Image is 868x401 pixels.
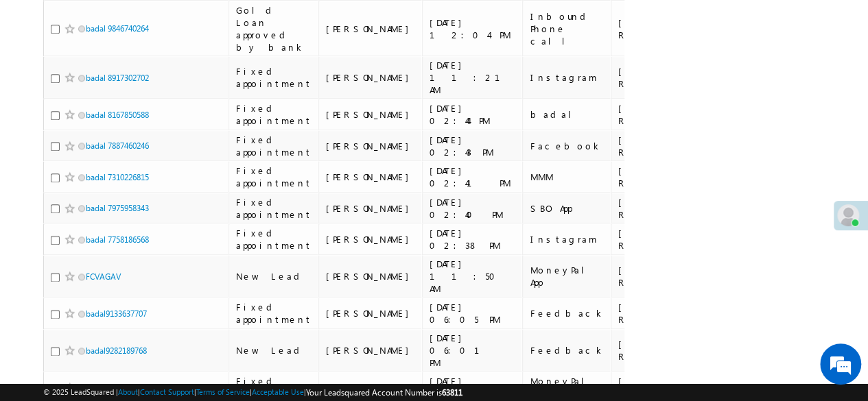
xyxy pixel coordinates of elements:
[326,23,416,35] div: [PERSON_NAME]
[118,387,138,396] a: About
[430,102,517,127] div: [DATE] 02:44 PM
[236,301,312,326] div: Fixed appointment
[236,227,312,252] div: Fixed appointment
[86,345,147,356] a: badal9282189768
[530,71,605,84] div: Instagram
[618,102,707,127] div: [PHONE_NUMBER]
[530,307,605,319] div: Feedback
[530,375,605,400] div: MoneyPal App
[326,270,416,282] div: [PERSON_NAME]
[18,127,250,297] textarea: Type your message and click 'Submit'
[618,16,707,41] div: [PHONE_NUMBER]
[618,338,707,363] div: [PHONE_NUMBER]
[236,270,312,282] div: New Lead
[326,171,416,183] div: [PERSON_NAME]
[86,23,149,34] a: badal 9846740264
[252,387,304,396] a: Acceptable Use
[530,10,605,47] div: Inbound Phone call
[236,375,312,400] div: Fixed appointment
[326,202,416,215] div: [PERSON_NAME]
[530,140,605,152] div: Facebook
[530,171,605,183] div: MMM
[618,165,707,189] div: [PHONE_NUMBER]
[43,386,462,399] span: © 2025 LeadSquared | | | | |
[430,16,517,41] div: [DATE] 12:04 PM
[430,196,517,221] div: [DATE] 02:40 PM
[618,65,707,90] div: [PHONE_NUMBER]
[86,203,149,213] a: badal 7975958343
[618,227,707,252] div: [PHONE_NUMBER]
[86,110,149,120] a: badal 8167850588
[236,4,312,53] div: Gold Loan approved by bank
[306,387,462,398] span: Your Leadsquared Account Number is
[430,165,517,189] div: [DATE] 02:41 PM
[71,72,231,90] div: Leave a message
[86,172,149,182] a: badal 7310226815
[430,134,517,158] div: [DATE] 02:43 PM
[430,332,517,369] div: [DATE] 06:01 PM
[86,141,149,151] a: badal 7887460246
[225,7,258,40] div: Minimize live chat window
[326,233,416,245] div: [PERSON_NAME]
[618,301,707,326] div: [PHONE_NUMBER]
[326,140,416,152] div: [PERSON_NAME]
[618,196,707,221] div: [PHONE_NUMBER]
[140,387,194,396] a: Contact Support
[23,72,58,90] img: d_60004797649_company_0_60004797649
[618,134,707,158] div: [PHONE_NUMBER]
[236,344,312,356] div: New Lead
[442,387,462,398] span: 63811
[326,71,416,84] div: [PERSON_NAME]
[326,108,416,121] div: [PERSON_NAME]
[430,59,517,96] div: [DATE] 11:21 AM
[530,108,605,121] div: badal
[326,381,416,393] div: [PERSON_NAME]
[86,271,121,282] a: FCVAGAV
[236,196,312,221] div: Fixed appointment
[86,73,149,83] a: badal 8917302702
[618,264,707,289] div: [PHONE_NUMBER]
[86,234,149,245] a: badal 7758186568
[236,165,312,189] div: Fixed appointment
[530,264,605,289] div: MoneyPal App
[430,227,517,252] div: [DATE] 02:38 PM
[430,301,517,326] div: [DATE] 06:05 PM
[430,375,517,400] div: [DATE] 03:27 PM
[326,344,416,356] div: [PERSON_NAME]
[201,308,249,327] em: Submit
[236,134,312,158] div: Fixed appointment
[326,307,416,319] div: [PERSON_NAME]
[236,102,312,127] div: Fixed appointment
[236,65,312,90] div: Fixed appointment
[530,233,605,245] div: Instagram
[430,258,517,295] div: [DATE] 11:50 AM
[196,387,250,396] a: Terms of Service
[86,382,132,393] a: BADAL DSFB
[618,375,707,400] div: [PHONE_NUMBER]
[530,344,605,356] div: Feedback
[86,308,147,319] a: badal9133637707
[530,202,605,215] div: SBO App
